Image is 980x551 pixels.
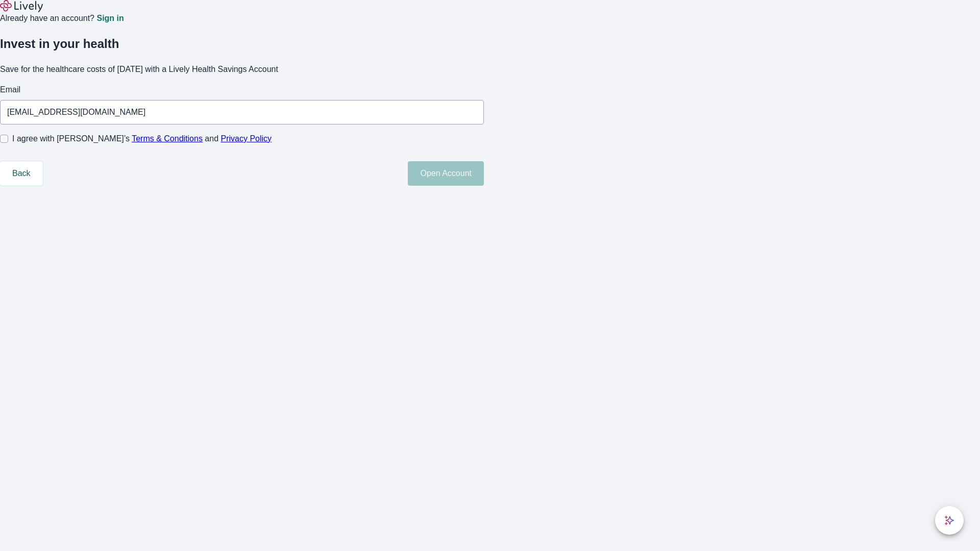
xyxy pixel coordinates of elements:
a: Privacy Policy [221,134,272,143]
svg: Lively AI Assistant [944,515,954,525]
span: I agree with [PERSON_NAME]’s and [12,133,272,145]
a: Terms & Conditions [132,134,203,143]
button: chat [935,506,964,535]
a: Sign in [96,14,124,22]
